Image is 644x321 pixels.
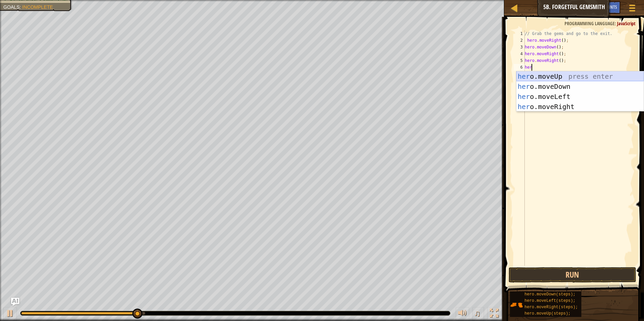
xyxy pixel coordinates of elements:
[3,4,20,10] span: Goals
[473,307,484,321] button: ♫
[510,298,523,311] img: portrait.png
[514,37,525,44] div: 2
[588,4,599,10] span: Ask AI
[456,307,469,321] button: Adjust volume
[524,305,578,310] span: hero.moveRight(steps);
[514,50,525,57] div: 4
[514,71,525,77] div: 7
[606,4,617,10] span: Hints
[514,64,525,71] div: 6
[22,4,53,10] span: Incomplete
[514,77,525,84] div: 8
[20,4,22,10] span: :
[509,267,637,283] button: Run
[514,44,525,50] div: 3
[524,311,571,316] span: hero.moveUp(steps);
[624,1,641,17] button: Show game menu
[615,20,617,27] span: :
[514,57,525,64] div: 5
[11,298,19,306] button: Ask AI
[524,292,575,297] span: hero.moveDown(steps);
[514,30,525,37] div: 1
[617,20,636,27] span: JavaScript
[487,307,501,321] button: Toggle fullscreen
[524,298,575,303] span: hero.moveLeft(steps);
[474,308,481,318] span: ♫
[3,307,17,321] button: Ctrl + P: Play
[565,20,615,27] span: Programming language
[584,1,603,14] button: Ask AI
